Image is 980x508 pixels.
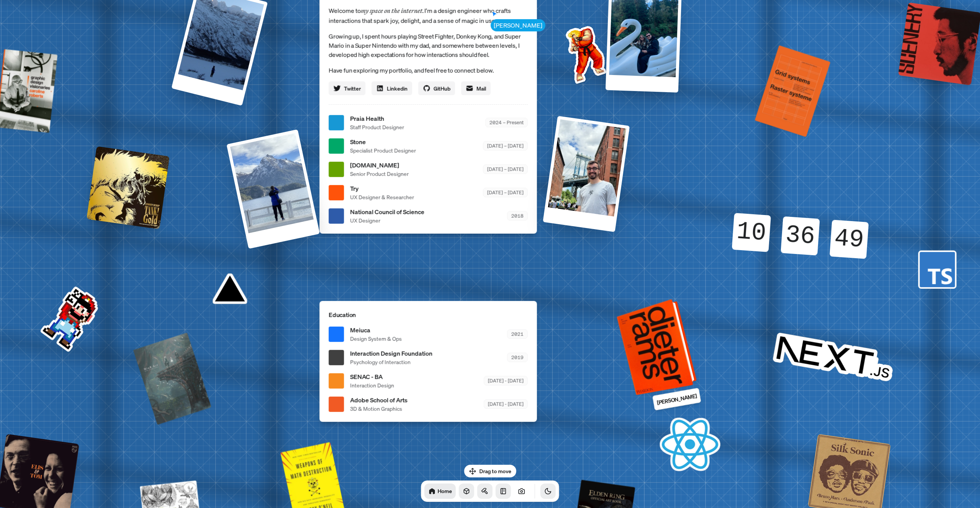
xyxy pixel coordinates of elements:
[350,405,408,413] span: 3D & Motion Graphics
[484,399,528,409] div: [DATE] - [DATE]
[350,123,404,131] span: Staff Product Designer
[350,207,425,217] span: National Council of Science
[483,141,528,151] div: [DATE] – [DATE]
[418,81,455,95] a: GitHub
[350,184,414,193] span: Try
[477,84,486,92] span: Mail
[483,188,528,197] div: [DATE] – [DATE]
[507,329,528,339] div: 2021
[350,147,416,155] span: Specialist Product Designer
[484,376,528,386] div: [DATE] - [DATE]
[541,484,556,499] button: Toggle Theme
[656,392,697,407] p: [PERSON_NAME]
[438,487,452,495] h1: Home
[350,193,414,201] span: UX Designer & Researcher
[350,358,433,366] span: Psychology of Interaction
[546,15,623,92] img: Profile example
[350,170,409,178] span: Senior Product Designer
[344,84,361,92] span: Twitter
[361,7,425,15] em: my space on the internet.
[329,81,366,95] a: Twitter
[372,81,412,95] a: Linkedin
[483,164,528,174] div: [DATE] – [DATE]
[350,372,394,381] span: SENAC - BA
[350,335,402,343] span: Design System & Ops
[350,217,425,225] span: UX Designer
[350,381,394,389] span: Interaction Design
[350,161,409,170] span: [DOMAIN_NAME]
[350,114,404,123] span: Praia Health
[350,396,408,405] span: Adobe School of Arts
[425,484,456,499] a: Home
[434,84,451,92] span: GitHub
[507,211,528,221] div: 2018
[387,84,408,92] span: Linkedin
[461,81,491,95] a: Mail
[350,137,416,147] span: Stone
[485,118,528,127] div: 2024 – Present
[350,349,433,358] span: Interaction Design Foundation
[350,326,402,335] span: Meiuca
[329,65,528,75] p: Have fun exploring my portfolio, and feel free to connect below.
[329,32,528,59] p: Growing up, I spent hours playing Street Fighter, Donkey Kong, and Super Mario in a Super Nintend...
[329,6,528,26] span: Welcome to I'm a design engineer who crafts interactions that spark joy, delight, and a sense of ...
[507,353,528,362] div: 2019
[329,310,528,319] p: Education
